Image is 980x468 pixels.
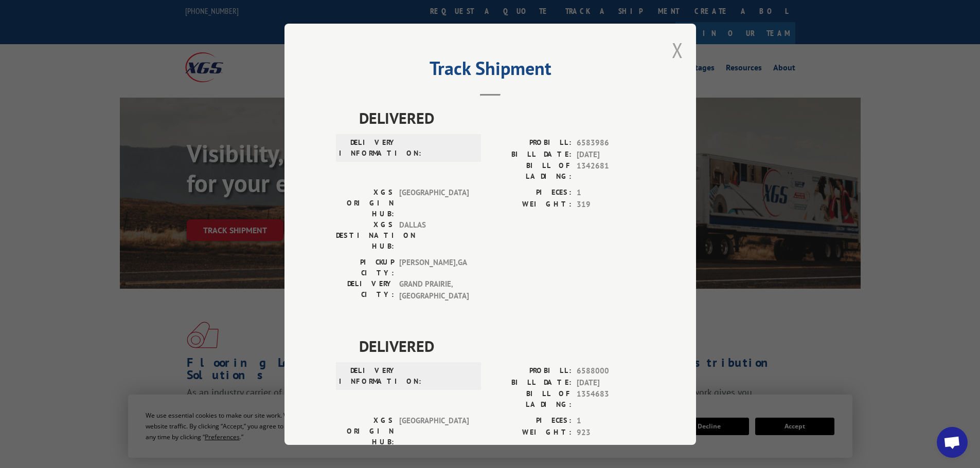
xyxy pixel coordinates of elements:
[336,187,394,219] label: XGS ORIGIN HUB:
[399,219,469,252] span: DALLAS
[577,377,645,388] span: [DATE]
[490,388,572,410] label: BILL OF LADING:
[490,377,572,388] label: BILL DATE:
[577,137,645,149] span: 6583986
[399,278,469,302] span: GRAND PRAIRIE , [GEOGRAPHIC_DATA]
[490,198,572,210] label: WEIGHT:
[577,148,645,160] span: [DATE]
[336,278,394,302] label: DELIVERY CITY:
[490,426,572,438] label: WEIGHT:
[577,426,645,438] span: 923
[339,137,397,159] label: DELIVERY INFORMATION:
[490,415,572,427] label: PIECES:
[359,334,645,358] span: DELIVERED
[490,137,572,149] label: PROBILL:
[577,187,645,199] span: 1
[399,415,469,447] span: [GEOGRAPHIC_DATA]
[336,61,645,81] h2: Track Shipment
[336,415,394,447] label: XGS ORIGIN HUB:
[490,187,572,199] label: PIECES:
[577,388,645,410] span: 1354683
[490,148,572,160] label: BILL DATE:
[490,365,572,377] label: PROBILL:
[577,365,645,377] span: 6588000
[672,36,683,64] button: Close modal
[359,106,645,129] span: DELIVERED
[577,415,645,427] span: 1
[336,257,394,278] label: PICKUP CITY:
[336,219,394,252] label: XGS DESTINATION HUB:
[577,198,645,210] span: 319
[399,257,469,278] span: [PERSON_NAME] , GA
[577,160,645,182] span: 1342681
[490,160,572,182] label: BILL OF LADING:
[399,187,469,219] span: [GEOGRAPHIC_DATA]
[937,427,968,458] div: Open chat
[339,365,397,387] label: DELIVERY INFORMATION:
